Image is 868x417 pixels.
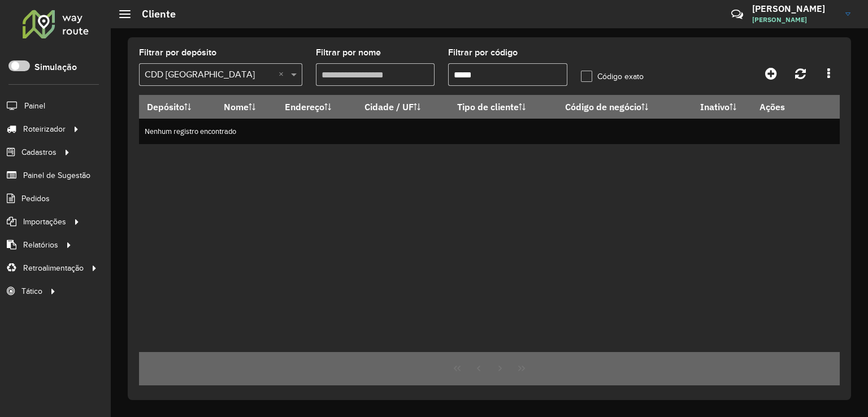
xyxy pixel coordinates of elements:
th: Depósito [139,95,216,119]
label: Simulação [34,60,77,74]
span: Cadastros [21,146,57,158]
th: Código de negócio [558,95,685,119]
span: Pedidos [21,193,50,205]
span: Relatórios [23,239,58,251]
a: Contato Rápido [725,2,749,27]
th: Tipo de cliente [449,95,558,119]
span: Retroalimentação [23,262,84,274]
span: Clear all [279,68,288,81]
th: Endereço [277,95,357,119]
span: Tático [21,285,42,297]
h2: Cliente [131,8,176,20]
th: Cidade / UF [357,95,449,119]
span: Importações [23,216,66,228]
th: Ações [752,95,819,119]
span: Painel de Sugestão [23,170,90,181]
span: Painel [24,100,45,112]
span: [PERSON_NAME] [752,15,837,25]
label: Filtrar por código [448,46,518,59]
th: Nome [216,95,277,119]
label: Filtrar por nome [316,46,381,59]
td: Nenhum registro encontrado [139,119,840,144]
label: Filtrar por depósito [139,46,216,59]
span: Roteirizador [23,123,66,135]
h3: [PERSON_NAME] [752,3,837,14]
th: Inativo [685,95,752,119]
label: Código exato [581,71,644,82]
